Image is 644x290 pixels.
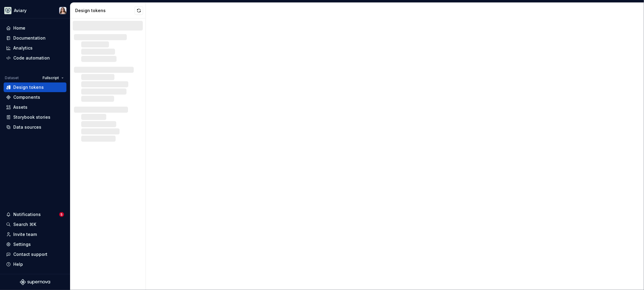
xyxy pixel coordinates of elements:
[4,7,11,14] img: 256e2c79-9abd-4d59-8978-03feab5a3943.png
[4,33,66,43] a: Documentation
[4,259,66,269] button: Help
[4,220,66,229] button: Search ⌘K
[4,23,66,33] a: Home
[13,211,41,217] div: Notifications
[13,55,50,61] div: Code automation
[4,82,66,92] a: Design tokens
[59,212,64,217] span: 5
[20,279,50,285] svg: Supernova Logo
[4,240,66,249] a: Settings
[13,241,31,247] div: Settings
[40,74,66,82] button: Fullscript
[13,84,44,90] div: Design tokens
[13,231,37,237] div: Invite team
[13,35,46,41] div: Documentation
[13,221,36,227] div: Search ⌘K
[4,210,66,219] button: Notifications5
[4,230,66,239] a: Invite team
[4,92,66,102] a: Components
[5,76,19,80] div: Dataset
[4,122,66,132] a: Data sources
[13,94,40,100] div: Components
[13,124,41,130] div: Data sources
[13,114,50,120] div: Storybook stories
[59,7,66,14] img: Brittany Hogg
[4,43,66,53] a: Analytics
[4,53,66,63] a: Code automation
[13,261,23,267] div: Help
[13,104,27,110] div: Assets
[1,4,69,17] button: AviaryBrittany Hogg
[43,76,59,80] span: Fullscript
[4,102,66,112] a: Assets
[13,45,33,51] div: Analytics
[4,112,66,122] a: Storybook stories
[13,251,47,257] div: Contact support
[4,250,66,259] button: Contact support
[13,25,25,31] div: Home
[14,8,27,14] div: Aviary
[75,8,135,14] div: Design tokens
